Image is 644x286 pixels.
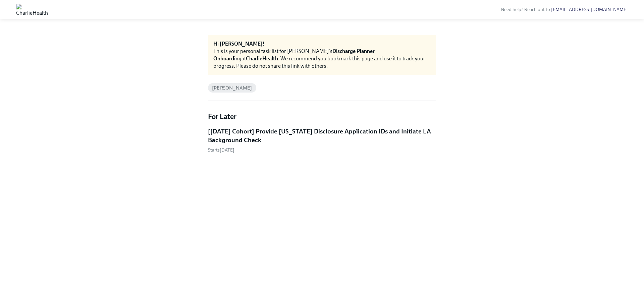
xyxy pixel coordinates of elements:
[213,48,431,70] div: This is your personal task list for [PERSON_NAME]'s at . We recommend you bookmark this page and ...
[208,127,436,153] a: [[DATE] Cohort] Provide [US_STATE] Disclosure Application IDs and Initiate LA Background CheckSta...
[501,7,628,12] span: Need help? Reach out to
[208,127,436,144] h5: [[DATE] Cohort] Provide [US_STATE] Disclosure Application IDs and Initiate LA Background Check
[208,85,256,91] span: [PERSON_NAME]
[16,4,48,15] img: CharlieHealth
[208,112,436,122] h4: For Later
[208,147,234,153] span: Saturday, August 23rd 2025, 10:00 am
[246,55,278,62] strong: CharlieHealth
[213,41,265,47] strong: Hi [PERSON_NAME]!
[551,7,628,12] a: [EMAIL_ADDRESS][DOMAIN_NAME]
